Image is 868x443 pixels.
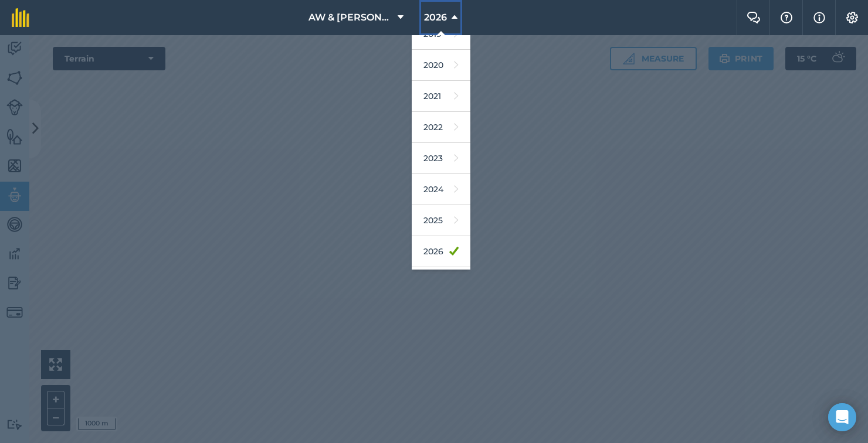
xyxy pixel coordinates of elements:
a: 2020 [412,50,470,81]
img: svg+xml;base64,PHN2ZyB4bWxucz0iaHR0cDovL3d3dy53My5vcmcvMjAwMC9zdmciIHdpZHRoPSIxNyIgaGVpZ2h0PSIxNy... [813,11,825,25]
img: Two speech bubbles overlapping with the left bubble in the forefront [747,12,761,23]
img: fieldmargin Logo [12,8,29,27]
img: A cog icon [845,12,859,23]
a: 2021 [412,81,470,112]
a: 2025 [412,205,470,236]
span: 2026 [424,11,447,25]
a: 2022 [412,112,470,143]
img: A question mark icon [779,12,794,23]
a: 2024 [412,174,470,205]
span: AW & [PERSON_NAME] & Son [308,11,393,25]
div: Open Intercom Messenger [828,403,856,431]
a: 2023 [412,143,470,174]
a: 2026 [412,236,470,267]
a: 2027 [412,267,470,298]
